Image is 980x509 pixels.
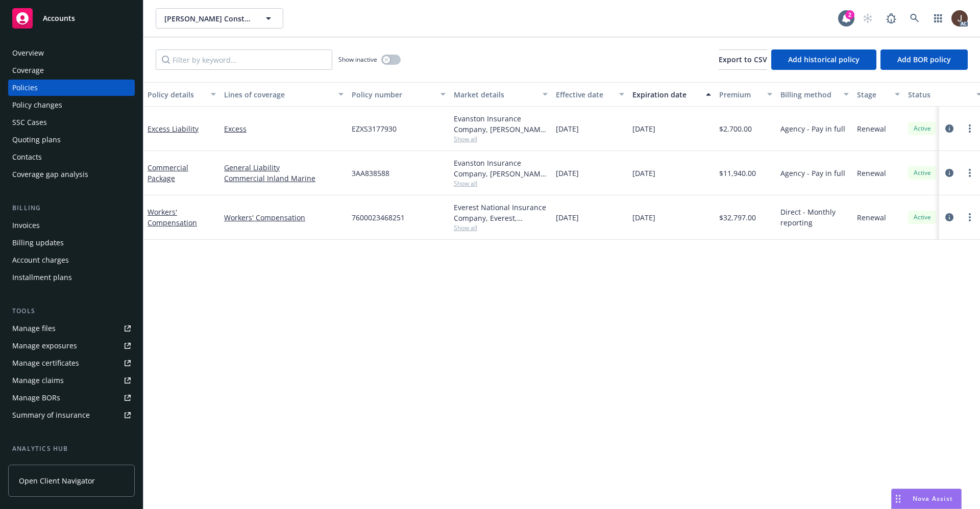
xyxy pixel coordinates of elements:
button: Export to CSV [719,49,767,70]
a: Workers' Compensation [224,212,344,223]
button: Lines of coverage [220,82,348,107]
span: [DATE] [632,168,655,179]
div: Lines of coverage [224,89,332,100]
div: Invoices [12,217,40,234]
span: 3AA838588 [352,168,389,179]
button: Add BOR policy [880,49,968,70]
button: Expiration date [628,82,715,107]
div: Premium [719,89,761,100]
span: Renewal [857,212,886,223]
div: Billing updates [12,235,64,251]
div: Status [908,89,970,100]
a: Coverage [8,62,135,79]
div: Manage BORs [12,390,60,406]
span: Nova Assist [913,494,953,503]
div: Manage certificates [12,355,79,371]
span: Active [912,213,933,222]
span: Agency - Pay in full [780,168,845,179]
a: General Liability [224,162,344,173]
span: $11,940.00 [719,168,756,179]
div: Manage claims [12,372,64,389]
div: Drag to move [892,489,904,508]
a: Workers' Compensation [148,207,197,227]
a: circleInformation [943,122,955,135]
button: Premium [715,82,776,107]
span: $2,700.00 [719,123,752,134]
span: Active [912,124,933,133]
a: Commercial Package [148,163,188,183]
a: Manage exposures [8,338,135,354]
a: Excess Liability [148,124,199,134]
a: Manage claims [8,372,135,389]
div: Policy changes [12,97,62,113]
div: Tools [8,306,135,316]
span: EZXS3177930 [352,123,397,134]
a: Accounts [8,4,135,33]
button: Effective date [552,82,628,107]
div: Installment plans [12,269,72,286]
a: circleInformation [943,167,955,179]
span: Show all [454,179,548,188]
button: [PERSON_NAME] Construction & Development, Inc. [156,8,283,29]
button: Stage [853,82,904,107]
div: Market details [454,89,536,100]
div: 2 [845,10,854,19]
span: Agency - Pay in full [780,123,845,134]
span: Show all [454,223,548,232]
a: more [964,211,976,223]
span: [DATE] [556,168,579,179]
img: photo [951,10,968,27]
div: Overview [12,45,44,61]
span: Add BOR policy [897,55,951,64]
a: Quoting plans [8,132,135,148]
a: Billing updates [8,235,135,251]
div: Evanston Insurance Company, [PERSON_NAME] Insurance, RT Specialty Insurance Services, LLC (RSG Sp... [454,113,548,135]
a: Start snowing [857,8,878,29]
button: Nova Assist [891,489,962,509]
span: [DATE] [556,123,579,134]
a: SSC Cases [8,114,135,131]
div: Evanston Insurance Company, [PERSON_NAME] Insurance, RT Specialty Insurance Services, LLC (RSG Sp... [454,158,548,179]
a: Manage certificates [8,355,135,371]
button: Billing method [776,82,853,107]
a: Policy changes [8,97,135,113]
span: [DATE] [632,212,655,223]
span: Export to CSV [719,55,767,64]
a: Report a Bug [881,8,901,29]
div: Expiration date [632,89,700,100]
span: [DATE] [556,212,579,223]
div: Quoting plans [12,132,61,148]
a: Manage BORs [8,390,135,406]
span: Accounts [43,14,75,22]
a: Excess [224,123,344,134]
div: Coverage gap analysis [12,166,88,183]
span: Show all [454,135,548,143]
div: Billing [8,203,135,213]
span: Open Client Navigator [19,475,95,486]
div: Coverage [12,62,44,79]
input: Filter by keyword... [156,49,332,70]
a: Commercial Inland Marine [224,173,344,184]
span: Show inactive [338,55,377,64]
div: Analytics hub [8,444,135,454]
a: more [964,167,976,179]
a: Coverage gap analysis [8,166,135,183]
button: Policy number [348,82,450,107]
span: [DATE] [632,123,655,134]
a: Manage files [8,320,135,337]
a: Invoices [8,217,135,234]
div: Summary of insurance [12,407,90,423]
span: Renewal [857,168,886,179]
a: Policies [8,80,135,96]
div: Account charges [12,252,69,268]
a: Account charges [8,252,135,268]
span: Active [912,168,933,177]
a: Contacts [8,149,135,165]
div: Billing method [780,89,838,100]
a: Search [904,8,925,29]
div: Manage exposures [12,338,77,354]
a: Installment plans [8,269,135,286]
a: Switch app [928,8,948,29]
button: Policy details [143,82,220,107]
